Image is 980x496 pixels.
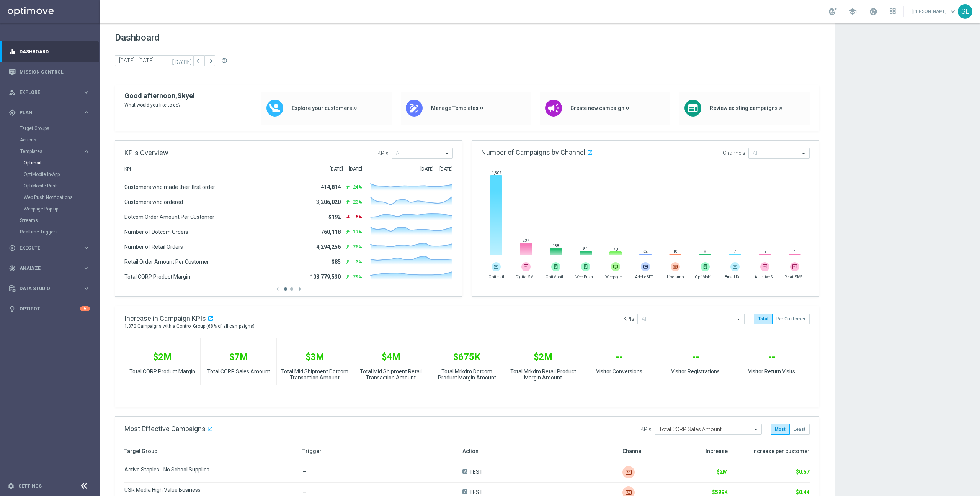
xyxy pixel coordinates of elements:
div: Target Groups [20,123,99,134]
button: Templates keyboard_arrow_right [20,148,90,154]
span: Data Studio [20,286,83,291]
div: OptiMobile Push [24,180,99,192]
div: Mission Control [9,62,90,82]
i: keyboard_arrow_right [83,244,90,251]
span: Analyze [20,266,83,271]
span: Explore [20,90,83,95]
div: Dashboard [9,41,90,62]
div: Plan [9,109,83,116]
i: person_search [9,89,16,96]
a: Realtime Triggers [20,229,80,235]
div: Data Studio [9,285,83,292]
i: settings [8,483,15,489]
div: Analyze [9,265,83,272]
button: Mission Control [8,69,90,75]
button: lightbulb Optibot 6 [8,306,90,312]
a: Web Push Notifications [24,194,80,200]
a: Actions [20,137,80,143]
i: keyboard_arrow_right [83,89,90,96]
button: Data Studio keyboard_arrow_right [8,286,90,292]
i: play_circle_outline [9,245,16,251]
button: equalizer Dashboard [8,49,90,55]
div: 6 [80,306,90,311]
i: keyboard_arrow_right [83,109,90,116]
a: OptiMobile Push [24,183,80,189]
div: Optibot [9,299,90,319]
span: Execute [20,246,83,250]
a: Settings [18,484,42,488]
a: Optimail [24,160,80,166]
div: Execute [9,245,83,251]
span: Templates [20,149,75,154]
div: Explore [9,89,83,96]
span: school [848,7,857,16]
button: gps_fixed Plan keyboard_arrow_right [8,110,90,116]
a: Target Groups [20,125,80,131]
div: Web Push Notifications [24,192,99,203]
span: Plan [20,110,83,115]
button: person_search Explore keyboard_arrow_right [8,89,90,95]
i: keyboard_arrow_right [83,285,90,292]
i: lightbulb [9,305,16,312]
div: Templates [20,149,83,154]
span: keyboard_arrow_down [949,7,957,16]
a: Optibot [20,299,80,319]
div: OptiMobile In-App [24,169,99,180]
div: Webpage Pop-up [24,203,99,215]
button: play_circle_outline Execute keyboard_arrow_right [8,245,90,251]
a: Streams [20,217,80,223]
div: Realtime Triggers [20,226,99,238]
i: gps_fixed [9,109,16,116]
button: track_changes Analyze keyboard_arrow_right [8,265,90,271]
i: keyboard_arrow_right [83,148,90,155]
div: Streams [20,215,99,226]
a: Dashboard [20,41,90,62]
div: Actions [20,134,99,146]
i: keyboard_arrow_right [83,264,90,272]
a: [PERSON_NAME]keyboard_arrow_down [911,6,958,17]
div: Templates [20,146,99,215]
a: OptiMobile In-App [24,171,80,177]
div: Optimail [24,157,99,169]
div: SL [958,4,972,19]
a: Webpage Pop-up [24,206,80,212]
i: equalizer [9,48,16,55]
i: track_changes [9,265,16,272]
a: Mission Control [20,62,90,82]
